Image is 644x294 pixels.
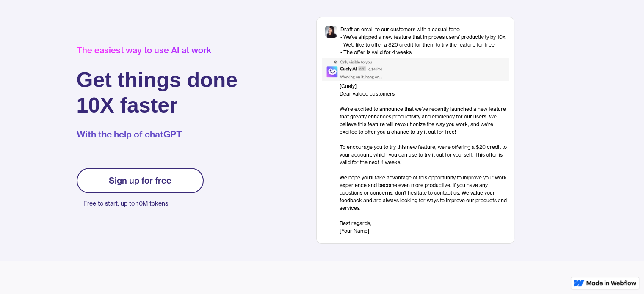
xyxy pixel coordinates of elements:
div: [Cuely] Dear valued customers, ‍ We're excited to announce that we've recently launched a new fea... [340,82,509,235]
div: Draft an email to our customers with a casual tone: - We’ve shipped a new feature that improves u... [340,26,506,56]
div: Sign up for free [109,176,171,186]
a: Sign up for free [77,168,204,193]
p: Free to start, up to 10M tokens [83,198,204,209]
h1: Get things done 10X faster [77,67,238,118]
div: The easiest way to use AI at work [77,45,238,55]
img: Made in Webflow [586,280,636,286]
p: With the help of chatGPT [77,128,238,141]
